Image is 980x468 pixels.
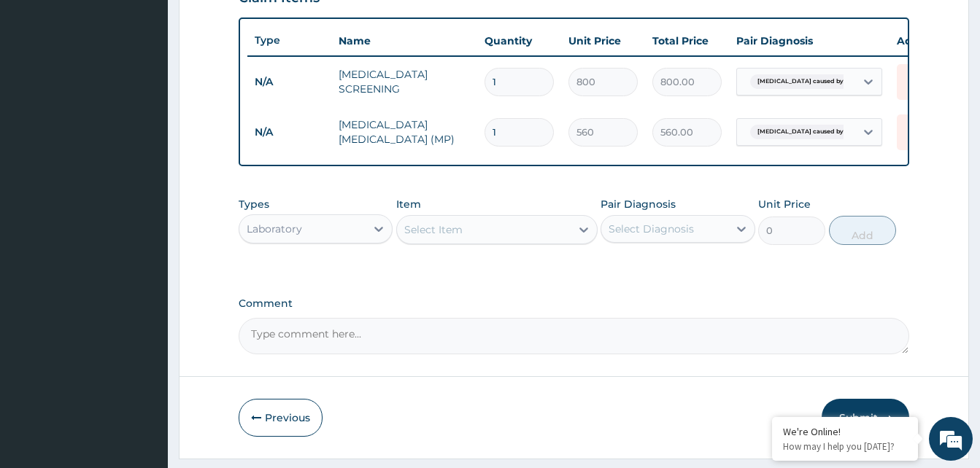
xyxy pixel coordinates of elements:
label: Types [239,198,269,211]
span: We're online! [85,141,201,288]
label: Item [396,197,421,211]
th: Unit Price [561,26,645,55]
td: N/A [247,69,331,95]
div: Minimize live chat window [239,7,274,42]
button: Submit [822,399,909,437]
td: N/A [247,119,331,146]
td: [MEDICAL_DATA] [MEDICAL_DATA] (MP) [331,110,477,154]
label: Pair Diagnosis [601,197,676,211]
div: Select Diagnosis [609,222,694,236]
button: Previous [239,399,323,437]
th: Type [247,27,331,54]
label: Comment [239,297,909,310]
th: Quantity [477,26,561,55]
p: How may I help you today? [783,440,907,453]
th: Name [331,26,477,55]
th: Actions [890,26,962,55]
div: We're Online! [783,425,907,438]
textarea: Type your message and hit 'Enter' [7,313,278,364]
label: Unit Price [758,197,811,211]
img: d_794563401_company_1708531726252_794563401 [27,73,59,109]
span: [MEDICAL_DATA] caused by [MEDICAL_DATA] n... [750,74,916,89]
span: [MEDICAL_DATA] caused by [MEDICAL_DATA] n... [750,125,916,139]
th: Pair Diagnosis [729,26,890,55]
div: Select Item [404,222,463,237]
div: Chat with us now [76,82,245,101]
button: Add [829,216,896,245]
th: Total Price [645,26,729,55]
div: Laboratory [247,222,302,236]
td: [MEDICAL_DATA] SCREENING [331,60,477,104]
